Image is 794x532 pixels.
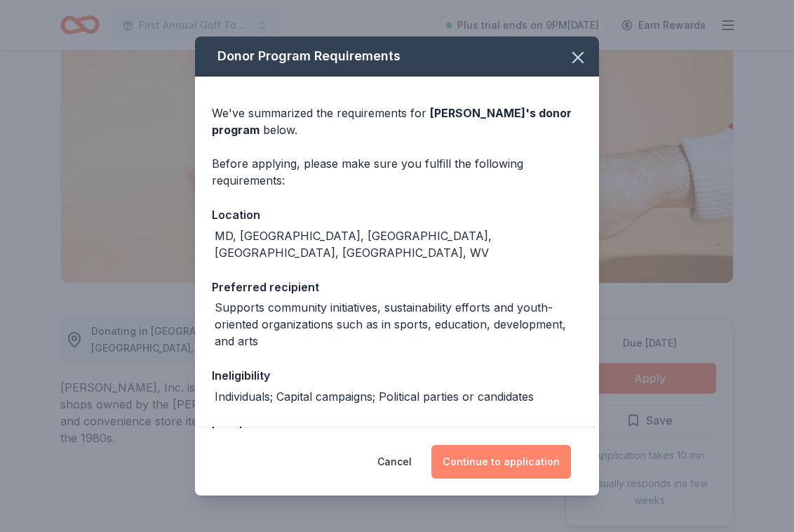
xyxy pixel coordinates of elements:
[212,278,582,296] div: Preferred recipient
[212,206,582,224] div: Location
[212,366,582,385] div: Ineligibility
[215,227,582,261] div: MD, [GEOGRAPHIC_DATA], [GEOGRAPHIC_DATA], [GEOGRAPHIC_DATA], [GEOGRAPHIC_DATA], WV
[212,105,582,138] div: We've summarized the requirements for below.
[431,445,571,479] button: Continue to application
[212,422,582,440] div: Legal
[215,299,582,350] div: Supports community initiatives, sustainability efforts and youth-oriented organizations such as i...
[377,445,412,479] button: Cancel
[212,155,582,189] div: Before applying, please make sure you fulfill the following requirements:
[195,36,599,77] div: Donor Program Requirements
[215,388,534,405] div: Individuals; Capital campaigns; Political parties or candidates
